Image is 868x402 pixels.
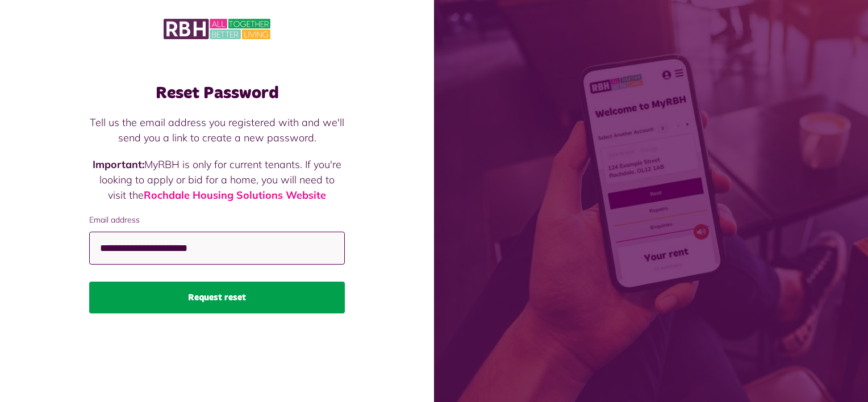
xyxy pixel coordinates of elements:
[89,282,345,313] button: Request reset
[89,83,345,103] h1: Reset Password
[93,158,144,171] strong: Important:
[89,115,345,145] p: Tell us the email address you registered with and we'll send you a link to create a new password.
[144,189,326,202] a: Rochdale Housing Solutions Website
[89,214,345,226] label: Email address
[89,157,345,203] p: MyRBH is only for current tenants. If you're looking to apply or bid for a home, you will need to...
[164,17,270,41] img: MyRBH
